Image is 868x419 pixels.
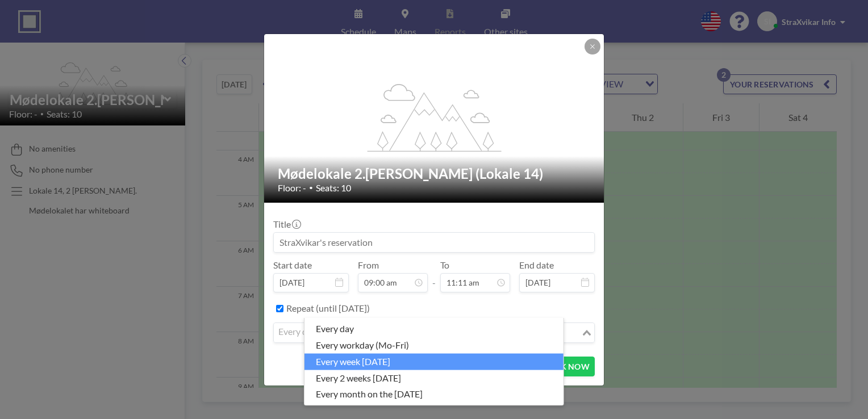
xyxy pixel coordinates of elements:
[316,182,351,194] span: Seats: 10
[304,370,564,386] li: every 2 weeks [DATE]
[273,259,312,271] label: Start date
[304,386,564,403] li: every month on the [DATE]
[304,321,564,337] li: every day
[275,325,580,340] input: Search for option
[274,323,594,342] div: Search for option
[304,337,564,353] li: every workday (Mo-Fri)
[278,182,306,194] span: Floor: -
[432,263,436,288] span: -
[537,357,595,376] button: BOOK NOW
[286,303,370,314] label: Repeat (until [DATE])
[273,219,300,230] label: Title
[274,233,594,252] input: StraXvikar's reservation
[368,83,502,151] g: flex-grow: 1.2;
[304,353,564,370] li: every week [DATE]
[440,259,449,271] label: To
[358,259,379,271] label: From
[309,183,313,192] span: •
[519,259,554,271] label: End date
[278,165,591,182] h2: Mødelokale 2.[PERSON_NAME] (Lokale 14)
